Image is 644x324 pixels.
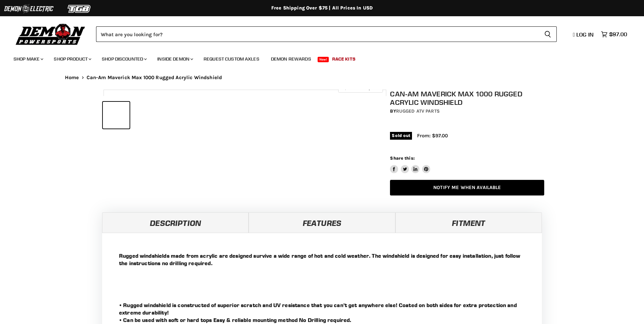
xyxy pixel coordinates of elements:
aside: Share this: [390,155,430,173]
span: From: $97.00 [417,133,448,139]
a: Request Custom Axles [199,52,264,66]
button: IMAGE thumbnail [103,102,130,129]
p: Rugged windshields made from acrylic are designed survive a wide range of hot and cold weather. T... [119,252,525,267]
img: Demon Electric Logo 2 [3,2,54,15]
a: Fitment [395,212,542,233]
a: Inside Demon [152,52,197,66]
span: Sold out [390,132,412,139]
span: $97.00 [609,31,627,38]
span: Can-Am Maverick Max 1000 Rugged Acrylic Windshield [87,75,222,80]
a: Shop Make [8,52,47,66]
a: $97.00 [598,29,630,39]
span: Log in [576,31,594,38]
h1: Can-Am Maverick Max 1000 Rugged Acrylic Windshield [390,90,544,107]
input: Search [96,26,539,42]
a: Notify Me When Available [390,180,544,196]
div: by [390,108,544,115]
nav: Breadcrumbs [51,75,593,80]
span: Share this: [390,156,414,161]
a: Description [102,212,249,233]
a: Features [249,212,395,233]
button: Search [539,26,557,42]
span: New! [318,57,329,62]
span: Click to expand [342,85,379,90]
a: Shop Product [49,52,95,66]
img: Demon Powersports [14,22,88,46]
a: Rugged ATV Parts [396,108,440,114]
div: Free Shipping Over $75 | All Prices In USD [51,5,593,11]
form: Product [96,26,557,42]
img: TGB Logo 2 [54,2,105,15]
a: Shop Discounted [97,52,151,66]
a: Race Kits [327,52,361,66]
a: Log in [570,31,598,38]
ul: Main menu [8,49,625,66]
a: Home [65,75,79,80]
a: Demon Rewards [266,52,316,66]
